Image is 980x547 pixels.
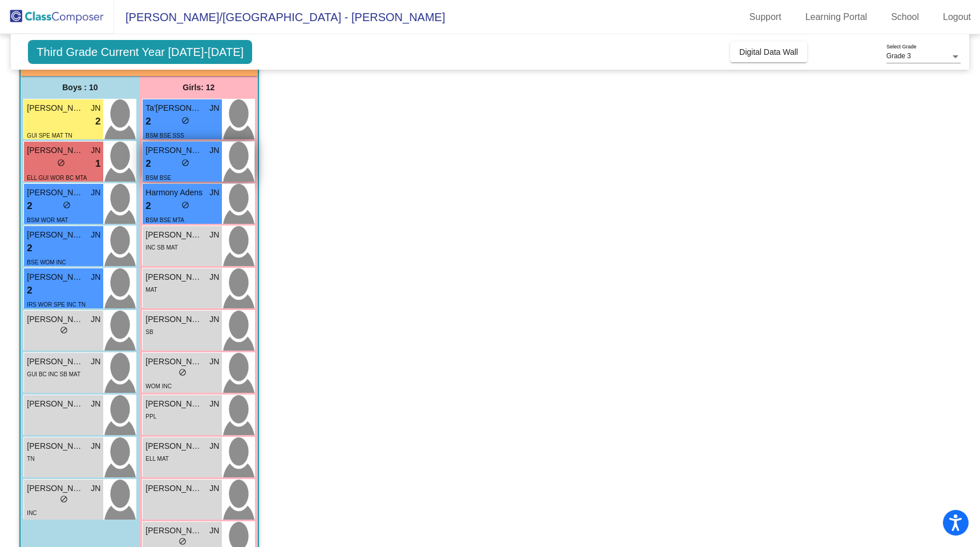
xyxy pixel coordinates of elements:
[209,398,219,410] span: JN
[145,356,203,368] span: [PERSON_NAME]
[27,371,80,377] span: GUI BC INC SB MAT
[114,8,445,26] span: [PERSON_NAME]/[GEOGRAPHIC_DATA] - [PERSON_NAME]
[145,187,203,199] span: Harmony Adens
[209,271,219,283] span: JN
[95,114,100,129] span: 2
[209,229,219,241] span: JN
[95,156,100,171] span: 1
[91,187,100,199] span: JN
[91,102,100,114] span: JN
[209,356,219,368] span: JN
[91,313,100,325] span: JN
[740,8,791,26] a: Support
[27,175,87,181] span: ELL GUI WOR BC MTA
[27,102,84,114] span: [PERSON_NAME]
[27,356,84,368] span: [PERSON_NAME]
[27,241,32,256] span: 2
[145,313,203,325] span: [PERSON_NAME]
[27,259,66,266] span: BSE WOM INC
[145,271,203,283] span: [PERSON_NAME]
[27,440,84,452] span: [PERSON_NAME]
[91,356,100,368] span: JN
[209,102,219,114] span: JN
[209,144,219,156] span: JN
[21,76,139,99] div: Boys : 10
[145,175,171,181] span: BSM BSE
[27,510,37,516] span: INC
[27,144,84,156] span: [PERSON_NAME]
[27,217,68,223] span: BSM WOR MAT
[145,199,151,214] span: 2
[27,398,84,410] span: [PERSON_NAME]
[145,456,169,462] span: ELL MAT
[28,40,252,64] span: Third Grade Current Year [DATE]-[DATE]
[145,440,203,452] span: [PERSON_NAME]
[91,440,100,452] span: JN
[57,159,65,167] span: do_not_disturb_alt
[27,283,32,298] span: 2
[209,482,219,494] span: JN
[179,537,187,545] span: do_not_disturb_alt
[91,144,100,156] span: JN
[934,8,980,26] a: Logout
[145,482,203,494] span: [PERSON_NAME]
[145,102,203,114] span: Ta'[PERSON_NAME]
[145,156,151,171] span: 2
[145,229,203,241] span: [PERSON_NAME]
[91,398,100,410] span: JN
[730,42,807,62] button: Digital Data Wall
[145,114,151,129] span: 2
[181,116,189,124] span: do_not_disturb_alt
[139,76,258,99] div: Girls: 12
[145,144,203,156] span: [PERSON_NAME]
[27,313,84,325] span: [PERSON_NAME]
[27,132,72,139] span: GUI SPE MAT TN
[27,229,84,241] span: [PERSON_NAME]
[145,217,184,223] span: BSM BSE MTA
[739,47,798,57] span: Digital Data Wall
[27,271,84,283] span: [PERSON_NAME]
[91,271,100,283] span: JN
[179,368,187,376] span: do_not_disturb_alt
[181,201,189,209] span: do_not_disturb_alt
[145,132,184,139] span: BSM BSE SSS
[209,313,219,325] span: JN
[63,201,71,209] span: do_not_disturb_alt
[796,8,877,26] a: Learning Portal
[27,482,84,494] span: [PERSON_NAME]
[145,244,177,251] span: INC SB MAT
[145,525,203,537] span: [PERSON_NAME]
[60,495,68,503] span: do_not_disturb_alt
[145,383,172,389] span: WOM INC
[145,287,157,293] span: MAT
[91,229,100,241] span: JN
[27,199,32,214] span: 2
[209,525,219,537] span: JN
[209,440,219,452] span: JN
[60,326,68,334] span: do_not_disturb_alt
[145,329,153,335] span: SB
[91,482,100,494] span: JN
[145,398,203,410] span: [PERSON_NAME]
[882,8,928,26] a: School
[886,52,911,60] span: Grade 3
[27,187,84,199] span: [PERSON_NAME]
[181,159,189,167] span: do_not_disturb_alt
[27,456,34,462] span: TN
[209,187,219,199] span: JN
[27,301,86,308] span: IRS WOR SPE INC TN
[145,413,156,420] span: PPL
